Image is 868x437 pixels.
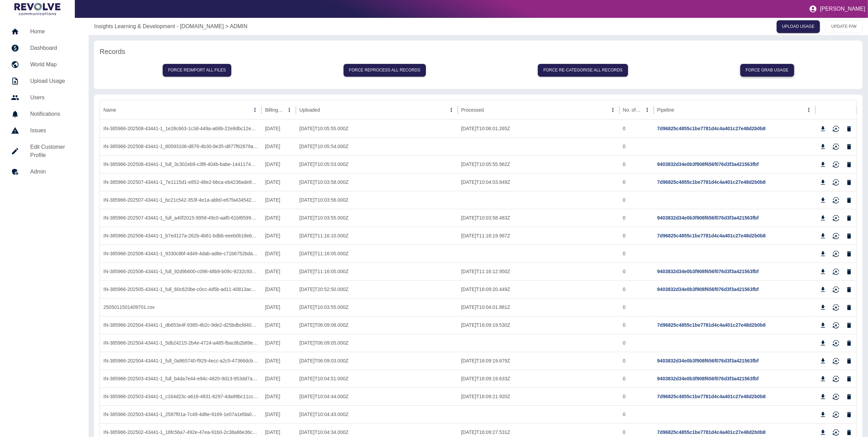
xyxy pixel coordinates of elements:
div: 0 [620,280,654,298]
a: 7d96825c4855c1be7781d4c4a401c27e48d2b0b8 [657,126,766,131]
button: Download [818,284,828,295]
div: 2025-06-20T11:16:05.000Z [296,262,458,280]
button: Force reimport all files [163,64,232,77]
button: Reimport [831,410,841,420]
p: [PERSON_NAME] [820,6,865,12]
div: 2025-05-28T16:09:19.679Z [458,352,620,370]
div: 2025-07-07T10:03:55.000Z [296,209,458,227]
div: 2025-05-28T16:09:21.920Z [458,388,620,405]
div: 0 [620,370,654,388]
div: IN-385966-202508-43441-1_full_3c302eb9-c3f8-404b-babe-14411748199b.pdf [100,155,262,173]
div: IN-385966-202503-43441-1_2587f01a-7c49-4d6e-9169-1e07a1efda0b.zip [100,405,262,423]
div: 2025-08-04T10:05:55.962Z [458,155,620,173]
div: 2025-08-04T10:06:01.265Z [458,120,620,137]
div: 01/03/2025 [262,405,296,423]
button: Delete [844,410,854,420]
button: Reimport [831,302,841,313]
div: Pipeline [657,107,674,113]
div: 2025-08-04T10:05:54.000Z [296,137,458,155]
button: Download [818,392,828,402]
button: Download [818,302,828,313]
div: 2025-05-28T16:09:19.633Z [458,370,620,388]
div: 0 [620,352,654,370]
button: Reimport [831,320,841,330]
button: Name column menu [250,105,260,115]
div: 0 [620,137,654,155]
h5: Issues [30,126,78,135]
div: 2025-03-03T10:04:51.000Z [296,370,458,388]
div: 0 [620,173,654,191]
div: Processed [461,107,484,113]
div: 0 [620,209,654,227]
button: Reimport [831,338,841,348]
a: Home [5,23,83,40]
div: IN-385966-202506-43441-1_full_92d9b600-c096-48b9-b09c-9232c93a2cfa.pdf [100,262,262,280]
div: 2025-05-01T20:52:50.000Z [296,280,458,298]
button: Download [818,267,828,277]
button: Reimport [831,213,841,223]
div: 01/06/2025 [262,245,296,262]
div: 01/05/2025 [262,280,296,298]
div: 01/08/2025 [262,120,296,137]
div: IN-385966-202503-43441-1_c164d23c-a616-4831-8297-4da99bc11cc6.csv [100,388,262,405]
button: [PERSON_NAME] [806,2,868,16]
a: UPLOAD USAGE [777,20,820,33]
div: IN-385966-202503-43441-1_full_b4da7e44-e94c-4820-9d13-953dd7a770ad.pdf [100,370,262,388]
div: IN-385966-202507-43441-1_full_a40f2015-9958-49c0-aaf0-61bf65997198.pdf [100,209,262,227]
div: 0 [620,120,654,137]
div: 0 [620,191,654,209]
div: 01/04/2025 [262,316,296,334]
div: IN-385966-202507-43441-1_7e1115d1-e852-48e2-bbca-eb4236ade842.csv [100,173,262,191]
a: 9403832d34e0b3f908f656f076d3f3a421563fbf [657,269,759,274]
div: 0 [620,262,654,280]
div: 2025-06-20T11:16:12.950Z [458,262,620,280]
button: Processed column menu [608,105,618,115]
div: 01/06/2025 [262,262,296,280]
button: Force grab usage [740,64,794,77]
div: 2025-04-17T06:09:03.000Z [296,352,458,370]
div: 01/07/2025 [262,191,296,209]
a: 7d96825c4855c1be7781d4c4a401c27e48d2b0b8 [657,429,766,435]
a: 9403832d34e0b3f908f656f076d3f3a421563fbf [657,376,759,381]
button: Delete [844,374,854,384]
div: 0 [620,227,654,245]
h5: Admin [30,168,78,176]
button: Reimport [831,177,841,188]
div: 01/08/2025 [262,137,296,155]
div: 01/05/2025 [262,298,296,316]
div: IN-385966-202506-43441-1_b7ed127a-262b-4b61-bdbb-eeeb0b18eb13.csv [100,227,262,245]
button: Delete [844,392,854,402]
div: 01/04/2025 [262,352,296,370]
div: 01/04/2025 [262,334,296,352]
a: 9403832d34e0b3f908f656f076d3f3a421563fbf [657,215,759,221]
button: Delete [844,124,854,134]
h5: Edit Customer Profile [30,143,78,159]
button: Delete [844,142,854,152]
div: 2505011501409701.csv [100,298,262,316]
button: Download [818,195,828,205]
button: Delete [844,320,854,330]
a: Upload Usage [5,73,83,89]
button: Download [818,159,828,170]
button: Delete [844,231,854,241]
div: 2025-04-17T06:09:08.000Z [296,316,458,334]
a: ADMIN [230,22,248,31]
div: 2025-07-07T10:03:58.000Z [296,173,458,191]
div: 0 [620,316,654,334]
a: 9403832d34e0b3f908f656f076d3f3a421563fbf [657,287,759,292]
button: Force reprocess all records [344,64,426,77]
button: Download [818,177,828,188]
button: Delete [844,338,854,348]
div: 2025-05-01T10:03:55.000Z [296,298,458,316]
div: No. of rows [623,107,642,113]
button: Download [818,356,828,366]
a: 7d96825c4855c1be7781d4c4a401c27e48d2b0b8 [657,322,766,328]
button: Reimport [831,392,841,402]
button: Delete [844,195,854,205]
button: Reimport [831,231,841,241]
button: Reimport [831,284,841,295]
div: 2025-05-28T16:09:19.530Z [458,316,620,334]
div: 2025-07-07T10:03:58.483Z [458,209,620,227]
div: 2025-06-20T11:16:05.000Z [296,245,458,262]
a: 7d96825c4855c1be7781d4c4a401c27e48d2b0b8 [657,233,766,238]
